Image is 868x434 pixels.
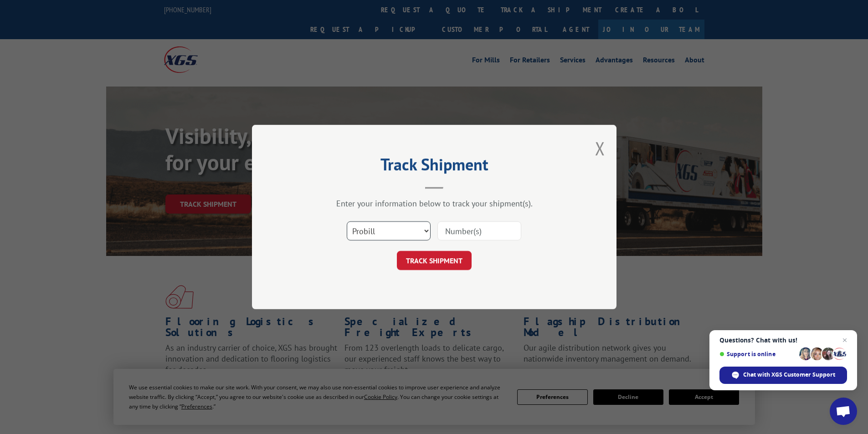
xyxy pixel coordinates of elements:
[743,371,835,379] span: Chat with XGS Customer Support
[830,398,857,425] a: Open chat
[719,351,796,357] span: Support is online
[298,198,571,209] div: Enter your information below to track your shipment(s).
[298,158,571,175] h2: Track Shipment
[719,367,847,384] span: Chat with XGS Customer Support
[719,337,847,344] span: Questions? Chat with us!
[595,136,605,160] button: Close modal
[397,251,472,270] button: TRACK SHIPMENT
[437,221,521,240] input: Number(s)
